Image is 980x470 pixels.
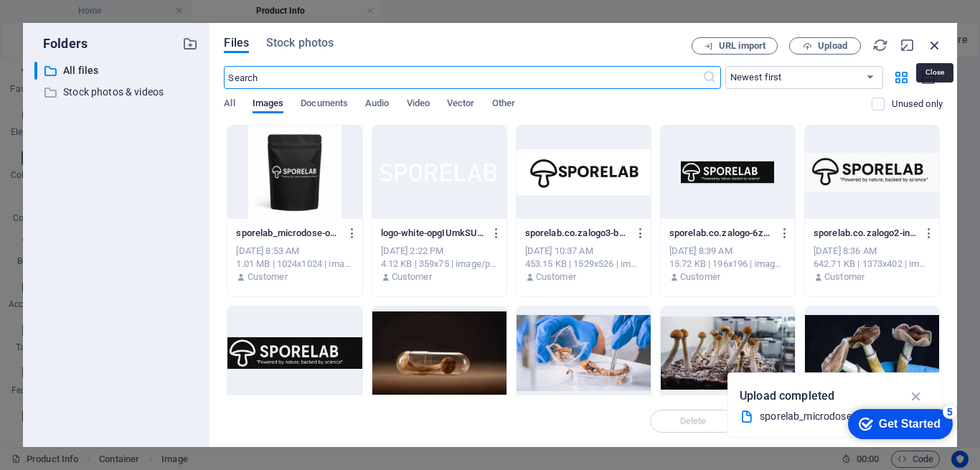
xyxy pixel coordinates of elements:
span: Stock photos [266,34,334,52]
div: 642.71 KB | 1373x402 | image/png [814,258,930,271]
div: sporelab_microdose.png [760,408,899,425]
div: [DATE] 8:36 AM [814,245,930,258]
i: Reload [872,37,888,53]
span: Other [492,95,515,115]
p: Customer [680,271,720,283]
p: sporelab.co.zalogo2-incJJTlIJxz6zQogVFG8Hg.jpg [814,227,918,240]
span: All [224,95,235,115]
button: URL import [692,37,778,55]
p: Customer [824,271,864,283]
div: [DATE] 2:22 PM [381,245,498,258]
p: sporelab_microdose-oknggUPPhzajUCYKsOxw-w.png [236,227,340,240]
p: sporelab.co.zalogo3-b4BElhjpngTWhsOCs1O9zg.jpg [525,227,629,240]
div: Stock photos & videos [34,83,198,101]
span: Documents [301,95,348,115]
div: [DATE] 8:53 AM [236,245,353,258]
p: Customer [536,271,576,283]
div: 4.12 KB | 359x75 | image/png [381,258,498,271]
div: 1.01 MB | 1024x1024 | image/png [236,258,353,271]
p: All files [63,62,172,79]
div: ​ [34,62,37,80]
p: Stock photos & videos [63,84,172,100]
p: logo-white-opgIUmkSUzWKlBksqrtL_g.png [381,227,485,240]
div: [DATE] 10:37 AM [525,245,642,258]
span: Files [224,34,249,52]
div: 453.15 KB | 1529x526 | image/png [525,258,642,271]
span: Vector [447,95,475,115]
p: Upload completed [740,387,834,405]
p: Customer [248,271,288,283]
div: 15.72 KB | 196x196 | image/png [669,258,786,271]
div: 5 [103,3,117,17]
div: [DATE] 8:39 AM [669,245,786,258]
div: Get Started [39,16,100,29]
div: Get Started 5 items remaining, 0% complete [8,7,113,37]
span: Images [253,95,284,115]
p: sporelab.co.zalogo-6zsmjtxjPNI5gsdSXDRPug-sl_WhJwtnPrmMVuJIrDypA.png [669,227,773,240]
p: Customer [392,271,432,283]
button: Upload [789,37,861,55]
input: Search [224,66,702,89]
i: Minimize [900,37,915,53]
i: Create new folder [182,36,198,52]
span: URL import [719,42,765,50]
p: Folders [34,34,88,53]
p: Displays only files that are not in use on the website. Files added during this session can still... [892,98,943,111]
span: Video [407,95,430,115]
span: Audio [365,95,389,115]
span: Upload [818,42,847,50]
